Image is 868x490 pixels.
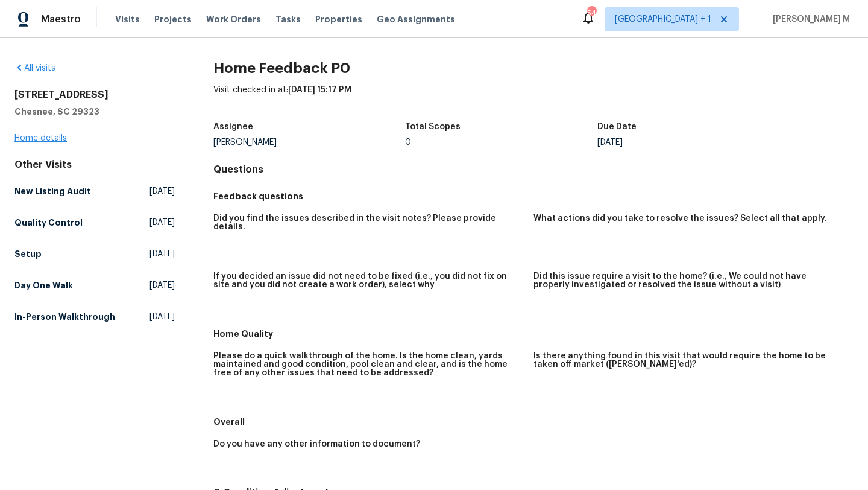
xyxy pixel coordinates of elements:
a: Setup[DATE] [14,243,175,265]
div: 0 [405,138,597,147]
a: All visits [14,64,55,72]
span: Geo Assignments [377,13,455,25]
h5: Feedback questions [213,190,854,202]
div: Visit checked in at: [213,84,854,115]
span: Projects [154,13,192,25]
span: [DATE] [149,279,175,291]
h5: Day One Walk [14,279,73,291]
a: Home details [14,134,67,142]
div: [DATE] [597,138,790,147]
h5: Home Quality [213,328,854,340]
span: Maestro [41,13,81,25]
span: Work Orders [206,13,261,25]
a: In-Person Walkthrough[DATE] [14,306,175,328]
h5: Due Date [597,122,637,131]
h5: Setup [14,248,42,260]
h5: Chesnee, SC 29323 [14,106,175,118]
h5: Assignee [213,122,253,131]
h5: Please do a quick walkthrough of the home. Is the home clean, yards maintained and good condition... [213,352,524,377]
span: [DATE] [149,248,175,260]
span: [DATE] 15:17 PM [288,86,351,94]
h2: [STREET_ADDRESS] [14,89,175,101]
h5: Do you have any other information to document? [213,440,420,448]
h5: Quality Control [14,217,83,229]
div: 54 [587,7,596,19]
span: [DATE] [149,217,175,229]
a: Quality Control[DATE] [14,212,175,234]
h2: Home Feedback P0 [213,62,854,74]
h5: Is there anything found in this visit that would require the home to be taken off market ([PERSON... [533,352,844,369]
h5: What actions did you take to resolve the issues? Select all that apply. [533,214,827,223]
a: Day One Walk[DATE] [14,275,175,296]
div: [PERSON_NAME] [213,138,406,147]
span: Tasks [275,15,301,24]
h5: In-Person Walkthrough [14,311,115,323]
span: Properties [315,13,362,25]
div: Other Visits [14,159,175,171]
span: [DATE] [149,311,175,323]
h4: Questions [213,164,854,176]
a: New Listing Audit[DATE] [14,180,175,202]
h5: Did you find the issues described in the visit notes? Please provide details. [213,214,524,231]
span: Visits [115,13,140,25]
h5: Total Scopes [405,122,461,131]
span: [PERSON_NAME] M [768,13,850,25]
h5: Did this issue require a visit to the home? (i.e., We could not have properly investigated or res... [533,272,844,289]
span: [DATE] [149,185,175,197]
span: [GEOGRAPHIC_DATA] + 1 [615,13,711,25]
h5: If you decided an issue did not need to be fixed (i.e., you did not fix on site and you did not c... [213,272,524,289]
h5: Overall [213,416,854,428]
h5: New Listing Audit [14,185,91,197]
